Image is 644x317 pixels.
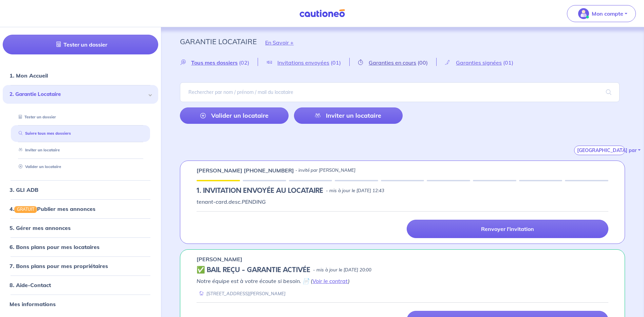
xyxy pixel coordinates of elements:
[197,187,608,195] div: state: PENDING, Context:
[312,278,348,284] a: Voir le contrat
[10,244,99,250] a: 6. Bons plans pour mes locataires
[350,59,436,66] a: Garanties en cours(00)
[3,240,158,254] div: 6. Bons plans pour mes locataires
[16,148,60,152] a: Inviter un locataire
[239,59,249,66] span: (02)
[3,69,158,82] div: 1. Mon Accueil
[16,164,61,169] a: Valider un locataire
[16,131,71,136] a: Suivre tous mes dossiers
[3,259,158,273] div: 7. Bons plans pour mes propriétaires
[598,83,620,102] span: search
[3,35,158,54] a: Tester un dossier
[197,266,310,274] h5: ✅ BAIL REÇU - GARANTIE ACTIVÉE
[3,85,158,104] div: 2. Garantie Locataire
[11,161,150,172] div: Valider un locataire
[295,167,355,174] p: - invité par [PERSON_NAME]
[3,202,158,216] div: 4.GRATUITPublier mes annonces
[407,220,608,238] a: Renvoyer l'invitation
[3,183,158,197] div: 3. GLI ADB
[257,33,302,52] button: En Savoir +
[369,59,416,66] span: Garanties en cours
[197,166,294,174] p: [PERSON_NAME] [PHONE_NUMBER]
[197,266,608,274] div: state: CONTRACT-VALIDATED, Context: IN-MANAGEMENT,IS-GL-CAUTION
[456,59,502,66] span: Garanties signées
[481,226,534,232] p: Renvoyer l'invitation
[297,9,348,18] img: Cautioneo
[10,282,51,288] a: 8. Aide-Contact
[197,290,286,297] div: [STREET_ADDRESS][PERSON_NAME]
[258,59,349,66] a: Invitations envoyées(01)
[503,59,513,66] span: (01)
[313,267,371,273] p: - mis à jour le [DATE] 20:00
[10,72,48,79] a: 1. Mon Accueil
[11,145,150,156] div: Inviter un locataire
[326,187,384,194] p: - mis à jour le [DATE] 12:43
[180,59,258,66] a: Tous mes dossiers(02)
[567,5,636,22] button: illu_account_valid_menu.svgMon compte
[10,263,108,269] a: 7. Bons plans pour mes propriétaires
[197,278,350,284] em: Notre équipe est à votre écoute si besoin. 📄 ( )
[180,82,620,102] input: Rechercher par nom / prénom / mail du locataire
[331,59,341,66] span: (01)
[11,128,150,139] div: Suivre tous mes dossiers
[418,59,428,66] span: (00)
[578,8,589,19] img: illu_account_valid_menu.svg
[3,297,158,311] div: Mes informations
[191,59,238,66] span: Tous mes dossiers
[277,59,329,66] span: Invitations envoyées
[16,115,56,119] a: Tester un dossier
[197,255,242,263] p: [PERSON_NAME]
[592,10,623,18] p: Mon compte
[574,146,625,155] button: [GEOGRAPHIC_DATA] par
[10,186,38,193] a: 3. GLI ADB
[180,35,257,48] p: Garantie Locataire
[197,198,608,206] p: tenant-card.desc.PENDING
[10,301,56,307] a: Mes informations
[180,107,289,124] a: Valider un locataire
[11,112,150,123] div: Tester un dossier
[3,221,158,235] div: 5. Gérer mes annonces
[10,90,146,98] span: 2. Garantie Locataire
[294,107,403,124] a: Inviter un locataire
[437,59,522,66] a: Garanties signées(01)
[10,205,95,212] a: 4.GRATUITPublier mes annonces
[10,224,71,231] a: 5. Gérer mes annonces
[3,278,158,292] div: 8. Aide-Contact
[197,187,323,195] h5: 1.︎ INVITATION ENVOYÉE AU LOCATAIRE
